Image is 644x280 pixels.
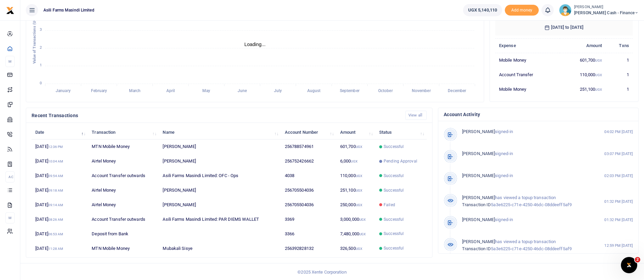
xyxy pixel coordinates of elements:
small: 11:28 AM [48,247,63,251]
td: Asili Farms Masindi Limited: PAR DIEMS WALLET [159,212,281,227]
span: Successful [384,231,404,237]
span: [PERSON_NAME] [462,217,495,222]
text: Value of Transactions (UGX ) [32,14,37,64]
td: Account Transfer outwards [88,212,159,227]
td: Mobile Money [495,53,560,67]
small: 08:26 AM [48,218,63,221]
img: profile-user [559,4,571,16]
span: [PERSON_NAME] [462,129,495,134]
td: Deposit from Bank [88,227,159,241]
td: 110,000 [560,67,606,82]
small: UGX [359,232,366,236]
td: Asili Farms Masindi Limited: OFC - Ops [159,169,281,183]
td: [PERSON_NAME] [159,198,281,212]
span: [PERSON_NAME] [462,195,495,200]
span: Asili Farms Masindi Limited [41,7,97,13]
td: 1 [606,53,633,67]
span: Transaction ID [462,202,491,207]
td: Mubakali Sisye [159,241,281,255]
small: UGX [595,88,602,91]
li: Toup your wallet [505,5,539,16]
td: Account Transfer [495,67,560,82]
iframe: Intercom live chat [621,257,637,273]
small: [PERSON_NAME] [574,4,639,10]
small: 09:14 AM [48,203,63,207]
small: UGX [356,174,362,178]
span: [PERSON_NAME] [462,173,495,178]
span: Successful [384,187,404,193]
span: Successful [384,144,404,150]
tspan: 3 [40,28,42,32]
span: [PERSON_NAME] [462,151,495,156]
td: 3369 [281,212,336,227]
li: M [5,212,15,223]
li: Ac [5,171,15,182]
td: 251,100 [336,183,375,198]
small: UGX [595,73,602,77]
span: 2 [635,257,640,262]
td: 4038 [281,169,336,183]
th: Txns [606,38,633,53]
small: UGX [356,189,362,192]
span: Successful [384,216,404,222]
small: 04:02 PM [DATE] [604,129,633,135]
small: 10:04 AM [48,159,63,163]
a: profile-user [PERSON_NAME] [PERSON_NAME] Cash - Finance [559,4,639,16]
tspan: April [166,89,175,93]
td: MTN Mobile Money [88,241,159,255]
span: UGX 5,140,110 [468,7,497,14]
h4: Account Activity [444,111,633,118]
th: Amount: activate to sort column ascending [336,125,375,139]
tspan: August [307,89,321,93]
p: has viewed a topup transaction 5a3e6225-c71e-4250-46dc-08ddeeff5af9 [462,238,590,253]
td: 256788574961 [281,139,336,154]
tspan: June [238,89,247,93]
tspan: July [274,89,282,93]
p: signed-in [462,172,590,179]
small: UGX [351,159,357,163]
tspan: December [448,89,466,93]
td: 256392828132 [281,241,336,255]
span: [PERSON_NAME] Cash - Finance [574,10,639,16]
td: [DATE] [32,241,88,255]
td: Mobile Money [495,82,560,96]
tspan: January [56,89,71,93]
p: signed-in [462,128,590,135]
th: Expense [495,38,560,53]
small: UGX [356,145,362,149]
small: 06:53 AM [48,232,63,236]
span: Add money [505,5,539,16]
td: [DATE] [32,154,88,169]
td: [DATE] [32,198,88,212]
th: Date: activate to sort column descending [32,125,88,139]
td: 601,700 [336,139,375,154]
small: UGX [595,59,602,62]
p: has viewed a topup transaction 5a3e6225-c71e-4250-46dc-08ddeeff5af9 [462,194,590,209]
td: [PERSON_NAME] [159,183,281,198]
td: [DATE] [32,212,88,227]
tspan: February [91,89,107,93]
td: 7,480,000 [336,227,375,241]
small: 01:32 PM [DATE] [604,199,633,204]
small: 09:54 AM [48,174,63,178]
tspan: September [340,89,360,93]
img: logo-small [6,6,14,15]
text: Loading... [244,42,266,47]
span: Failed [384,202,395,208]
tspan: 0 [40,81,42,85]
td: Airtel Money [88,198,159,212]
tspan: March [129,89,141,93]
span: Successful [384,245,404,251]
small: 03:07 PM [DATE] [604,151,633,157]
tspan: November [412,89,431,93]
td: 256705504036 [281,198,336,212]
li: M [5,56,15,67]
td: [DATE] [32,183,88,198]
small: UGX [356,203,362,207]
p: signed-in [462,216,590,223]
td: 6,000 [336,154,375,169]
span: Pending Approval [384,158,417,164]
td: 256705504036 [281,183,336,198]
th: Amount [560,38,606,53]
p: signed-in [462,150,590,157]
